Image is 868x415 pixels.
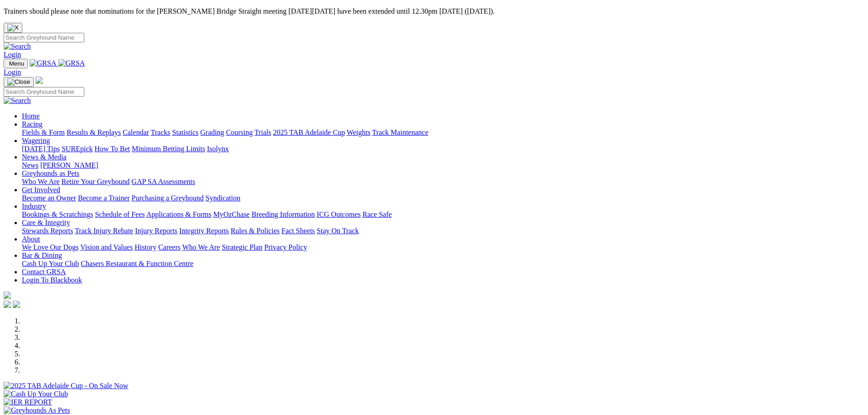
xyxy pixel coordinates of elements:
span: Menu [9,60,24,67]
img: X [7,24,19,31]
a: Isolynx [207,145,229,153]
a: Login To Blackbook [22,276,82,284]
a: Calendar [123,128,149,136]
a: [DATE] Tips [22,145,60,153]
a: MyOzChase [213,210,250,218]
a: Stewards Reports [22,227,73,235]
a: Who We Are [182,243,220,251]
a: Track Injury Rebate [75,227,133,235]
a: ICG Outcomes [317,210,360,218]
img: Greyhounds As Pets [4,406,70,415]
a: News & Media [22,153,67,161]
a: Injury Reports [135,227,177,235]
div: Wagering [22,145,864,153]
a: How To Bet [95,145,130,153]
img: Search [4,97,31,105]
input: Search [4,87,84,97]
a: Tracks [151,128,170,136]
a: Wagering [22,137,50,144]
a: Stay On Track [317,227,359,235]
div: Care & Integrity [22,227,864,235]
a: 2025 TAB Adelaide Cup [273,128,345,136]
a: Login [4,51,21,58]
a: Weights [347,128,370,136]
img: IER REPORT [4,398,52,406]
a: Purchasing a Greyhound [132,194,204,202]
a: Careers [158,243,180,251]
a: Privacy Policy [264,243,307,251]
a: Statistics [172,128,199,136]
button: Toggle navigation [4,77,34,87]
a: Applications & Forms [146,210,211,218]
div: Racing [22,128,864,137]
button: Toggle navigation [4,59,28,68]
a: Retire Your Greyhound [62,178,130,185]
img: 2025 TAB Adelaide Cup - On Sale Now [4,382,128,390]
a: GAP SA Assessments [132,178,195,185]
div: Industry [22,210,864,219]
a: Cash Up Your Club [22,260,79,267]
a: Vision and Values [80,243,133,251]
a: Schedule of Fees [95,210,144,218]
a: Bookings & Scratchings [22,210,93,218]
img: Cash Up Your Club [4,390,68,398]
img: logo-grsa-white.png [4,292,11,299]
a: Strategic Plan [222,243,262,251]
a: Syndication [205,194,240,202]
a: Minimum Betting Limits [132,145,205,153]
div: News & Media [22,161,864,169]
a: [PERSON_NAME] [40,161,98,169]
img: GRSA [58,59,85,67]
a: Who We Are [22,178,60,185]
a: We Love Our Dogs [22,243,78,251]
a: Get Involved [22,186,60,194]
a: History [134,243,156,251]
a: Trials [254,128,271,136]
div: Greyhounds as Pets [22,178,864,186]
a: Integrity Reports [179,227,229,235]
a: Become a Trainer [78,194,130,202]
p: Trainers should please note that nominations for the [PERSON_NAME] Bridge Straight meeting [DATE]... [4,7,864,15]
img: twitter.svg [13,301,20,308]
img: Search [4,42,31,51]
a: News [22,161,38,169]
img: Close [7,78,30,86]
img: GRSA [30,59,56,67]
a: Rules & Policies [231,227,280,235]
a: About [22,235,40,243]
div: Bar & Dining [22,260,864,268]
a: Grading [200,128,224,136]
a: Become an Owner [22,194,76,202]
img: facebook.svg [4,301,11,308]
a: Breeding Information [252,210,315,218]
a: Contact GRSA [22,268,66,276]
a: Racing [22,120,42,128]
div: Get Involved [22,194,864,202]
a: Home [22,112,40,120]
a: Login [4,68,21,76]
a: Results & Replays [67,128,121,136]
a: SUREpick [62,145,92,153]
button: Close [4,23,22,33]
div: About [22,243,864,251]
a: Race Safe [362,210,391,218]
a: Fields & Form [22,128,65,136]
a: Coursing [226,128,253,136]
img: logo-grsa-white.png [36,77,43,84]
a: Bar & Dining [22,251,62,259]
a: Fact Sheets [282,227,315,235]
input: Search [4,33,84,42]
a: Track Maintenance [372,128,428,136]
a: Care & Integrity [22,219,70,226]
a: Industry [22,202,46,210]
a: Greyhounds as Pets [22,169,79,177]
a: Chasers Restaurant & Function Centre [81,260,193,267]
